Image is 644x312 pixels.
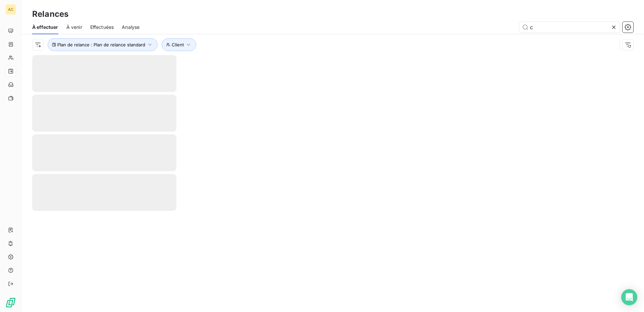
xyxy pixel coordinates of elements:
div: Open Intercom Messenger [621,289,637,305]
span: À venir [66,24,82,31]
input: Rechercher [519,22,620,33]
span: À effectuer [32,24,58,31]
button: Plan de relance : Plan de relance standard [48,38,158,51]
h3: Relances [32,8,68,20]
div: AC [5,4,16,15]
span: Client [172,42,184,47]
img: Logo LeanPay [5,297,16,308]
span: Analyse [122,24,140,31]
span: Effectuées [90,24,114,31]
button: Client [162,38,196,51]
span: Plan de relance : Plan de relance standard [57,42,145,47]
